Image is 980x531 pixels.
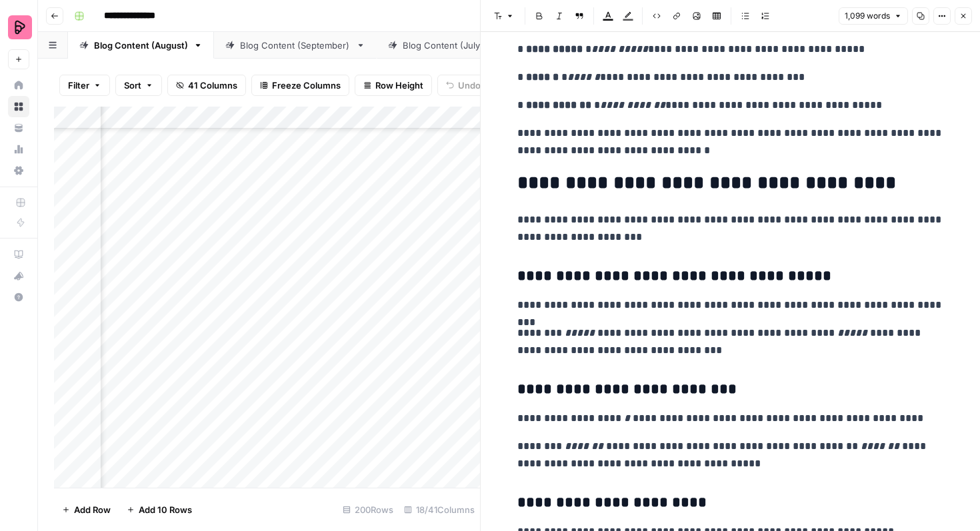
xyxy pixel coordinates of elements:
a: Settings [8,160,29,181]
a: Home [8,75,29,96]
a: Usage [8,139,29,160]
button: 1,099 words [839,7,908,25]
button: Row Height [355,75,432,96]
button: Undo [437,75,489,96]
span: Freeze Columns [272,79,341,92]
span: 1,099 words [845,10,890,22]
button: What's new? [8,265,29,286]
span: Undo [458,79,481,92]
div: 18/41 Columns [399,499,480,520]
span: Add Row [74,503,111,516]
span: Filter [68,79,89,92]
a: Blog Content (August) [68,32,214,59]
a: Blog Content (September) [214,32,377,59]
button: Help + Support [8,286,29,308]
div: What's new? [9,266,29,286]
button: Filter [59,75,110,96]
a: Browse [8,96,29,117]
a: Your Data [8,117,29,139]
button: 41 Columns [167,75,246,96]
button: Workspace: Preply [8,11,29,44]
span: Add 10 Rows [139,503,192,516]
div: 200 Rows [337,499,399,520]
a: Blog Content (July) [377,32,511,59]
button: Add Row [54,499,119,520]
a: AirOps Academy [8,244,29,265]
span: Row Height [375,79,423,92]
div: Blog Content (August) [94,39,188,52]
span: Sort [124,79,141,92]
button: Sort [115,75,162,96]
div: Blog Content (July) [403,39,485,52]
div: Blog Content (September) [240,39,351,52]
span: 41 Columns [188,79,237,92]
img: Preply Logo [8,15,32,39]
button: Freeze Columns [251,75,349,96]
button: Add 10 Rows [119,499,200,520]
